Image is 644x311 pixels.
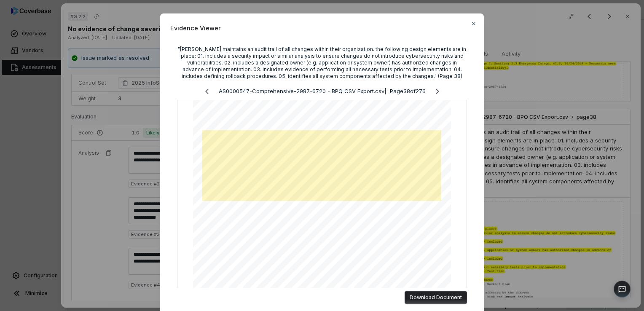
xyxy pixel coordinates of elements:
button: Next page [429,86,446,97]
div: "[PERSON_NAME] maintains an audit trail of all changes within their organization. the following d... [177,46,467,80]
p: AS0000547-Comprehensive-2987-6720 - BPQ CSV Export.csv | Page 38 of 276 [219,87,426,96]
span: Evidence Viewer [170,24,474,32]
button: Download Document [405,291,467,304]
button: Previous page [199,86,215,97]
